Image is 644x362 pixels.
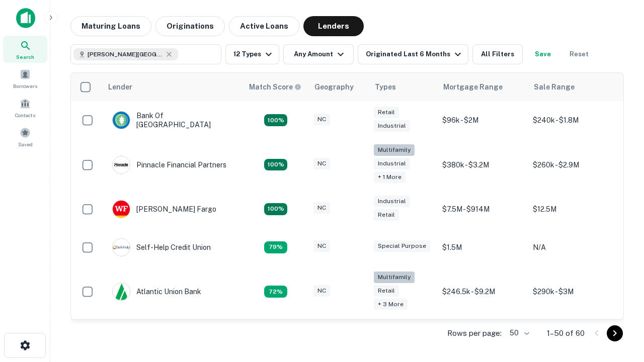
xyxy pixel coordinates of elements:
[437,266,528,317] td: $246.5k - $9.2M
[264,203,287,215] div: Matching Properties: 15, hasApolloMatch: undefined
[607,325,623,341] button: Go to next page
[528,139,618,190] td: $260k - $2.9M
[528,73,618,101] th: Sale Range
[13,82,37,90] span: Borrowers
[472,44,523,64] button: All Filters
[366,48,464,60] div: Originated Last 6 Months
[437,228,528,266] td: $1.5M
[437,190,528,228] td: $7.5M - $914M
[113,283,130,300] img: picture
[303,16,364,36] button: Lenders
[16,53,34,61] span: Search
[88,50,163,59] span: [PERSON_NAME][GEOGRAPHIC_DATA], [GEOGRAPHIC_DATA]
[249,81,299,93] h6: Match Score
[15,111,35,119] span: Contacts
[528,317,618,355] td: $480k - $3.1M
[155,16,225,36] button: Originations
[313,285,330,297] div: NC
[113,239,130,256] img: picture
[374,144,415,156] div: Multifamily
[313,158,330,169] div: NC
[527,44,559,64] button: Save your search to get updates of matches that match your search criteria.
[528,228,618,266] td: N/A
[374,171,406,183] div: + 1 more
[443,81,503,93] div: Mortgage Range
[313,202,330,214] div: NC
[108,81,132,93] div: Lender
[313,240,330,252] div: NC
[374,158,410,169] div: Industrial
[374,120,410,132] div: Industrial
[528,101,618,139] td: $240k - $1.8M
[528,190,618,228] td: $12.5M
[70,16,151,36] button: Maturing Loans
[308,73,369,101] th: Geography
[112,238,211,256] div: Self-help Credit Union
[112,111,233,129] div: Bank Of [GEOGRAPHIC_DATA]
[358,44,468,64] button: Originated Last 6 Months
[113,201,130,218] img: picture
[314,81,354,93] div: Geography
[447,327,502,339] p: Rows per page:
[374,299,408,310] div: + 3 more
[225,44,279,64] button: 12 Types
[264,114,287,126] div: Matching Properties: 14, hasApolloMatch: undefined
[437,317,528,355] td: $200k - $3.3M
[113,156,130,173] img: picture
[563,44,595,64] button: Reset
[374,196,410,207] div: Industrial
[112,200,216,218] div: [PERSON_NAME] Fargo
[374,107,399,118] div: Retail
[313,114,330,125] div: NC
[18,140,33,148] span: Saved
[374,209,399,221] div: Retail
[437,73,528,101] th: Mortgage Range
[3,36,47,63] a: Search
[229,16,299,36] button: Active Loans
[112,156,226,174] div: Pinnacle Financial Partners
[437,101,528,139] td: $96k - $2M
[506,326,531,340] div: 50
[3,94,47,121] a: Contacts
[112,283,201,301] div: Atlantic Union Bank
[374,240,430,252] div: Special Purpose
[264,159,287,171] div: Matching Properties: 25, hasApolloMatch: undefined
[113,112,130,129] img: picture
[3,65,47,92] a: Borrowers
[249,81,301,93] div: Capitalize uses an advanced AI algorithm to match your search with the best lender. The match sco...
[528,266,618,317] td: $290k - $3M
[16,8,35,28] img: capitalize-icon.png
[375,81,396,93] div: Types
[243,73,308,101] th: Capitalize uses an advanced AI algorithm to match your search with the best lender. The match sco...
[264,241,287,253] div: Matching Properties: 11, hasApolloMatch: undefined
[264,286,287,298] div: Matching Properties: 10, hasApolloMatch: undefined
[594,282,644,330] iframe: Chat Widget
[3,123,47,150] a: Saved
[437,139,528,190] td: $380k - $3.2M
[534,81,575,93] div: Sale Range
[374,271,415,283] div: Multifamily
[102,73,243,101] th: Lender
[283,44,354,64] button: Any Amount
[374,285,399,297] div: Retail
[547,327,585,339] p: 1–50 of 60
[369,73,437,101] th: Types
